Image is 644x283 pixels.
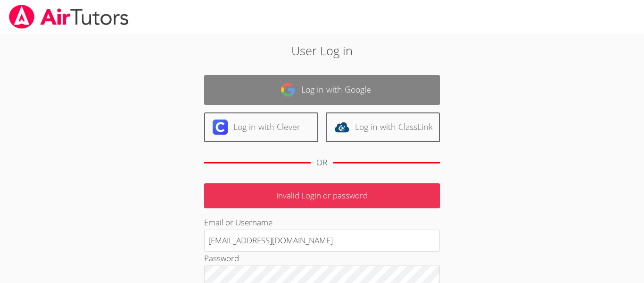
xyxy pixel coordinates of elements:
[316,156,327,170] div: OR
[204,75,440,105] a: Log in with Google
[204,253,239,264] label: Password
[326,112,440,142] a: Log in with ClassLink
[148,42,496,60] h2: User Log in
[281,82,296,97] img: google-logo-50288ca7cdecda66e5e0955fdab243c47b7ad437acaf1139b6f446037453330a.svg
[204,112,318,142] a: Log in with Clever
[8,5,130,29] img: airtutors_banner-c4298cdbf04f3fff15de1276eac7730deb9818008684d7c2e4769d2f7ddbe033.png
[334,120,349,135] img: classlink-logo-d6bb404cc1216ec64c9a2012d9dc4662098be43eaf13dc465df04b49fa7ab582.svg
[204,183,440,208] p: Invalid Login or password
[204,217,272,228] label: Email or Username
[213,120,228,135] img: clever-logo-6eab21bc6e7a338710f1a6ff85c0baf02591cd810cc4098c63d3a4b26e2feb20.svg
